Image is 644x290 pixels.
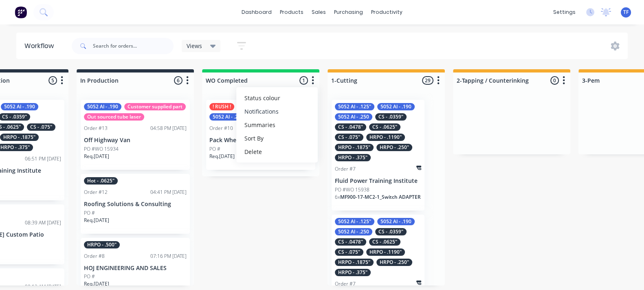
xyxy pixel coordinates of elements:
div: 5052 Al - .125" [335,218,374,225]
p: PO #WO 15938 [335,186,369,193]
div: CS - .0625" [369,123,400,131]
div: 04:41 PM [DATE] [150,189,187,196]
div: Order #13 [84,125,108,132]
div: HRPO - .250" [376,144,412,151]
div: CS - .075" [335,134,363,141]
button: Delete [236,145,318,158]
div: Hot - .0625" [84,177,118,185]
div: Workflow [24,41,58,51]
p: Roofing Solutions & Consulting [84,201,187,208]
div: HRPO - .500" [84,241,120,248]
div: 04:58 PM [DATE] [150,125,187,132]
div: 07:16 PM [DATE] [150,253,187,260]
p: Fluid Power Training Institute [335,178,421,185]
span: Views [187,42,202,50]
div: CS - .075" [27,123,55,131]
div: ! RUSH ! [209,103,234,110]
div: 5052 Al - .250 [335,113,372,121]
div: CS - .075" [335,248,363,256]
input: Search for orders... [93,38,174,54]
div: CS - .0478" [335,238,366,246]
div: CS - .0359" [375,228,407,235]
button: Summaries [236,118,318,132]
div: HRPO - .375" [335,269,371,276]
p: Req. [DATE] [84,217,109,224]
div: HRPO - .375" [335,154,371,161]
div: 5052 Al - .125"5052 Al - .1905052 Al - .250CS - .0359"CS - .0478"CS - .0625"CS - .075"HRPO - .119... [332,100,424,211]
p: PO #WO 15934 [84,145,119,153]
p: HOJ ENGINEERING AND SALES [84,265,187,272]
p: PO # [209,145,220,153]
div: 5052 Al - .125" [335,103,374,110]
span: Status colour [244,94,280,102]
p: Off Highway Van [84,137,187,144]
p: PO # [84,273,95,280]
div: CS - .0625" [369,238,400,246]
div: 08:39 AM [DATE] [25,219,61,226]
span: MF900-17-MC2-1_Switch ADAPTER [340,193,421,200]
div: Order #8 [84,253,105,260]
div: 5052 Al - .250 [209,113,247,121]
div: HRPO - .1875" [335,259,374,266]
div: HRPO - .1875" [335,144,374,151]
div: 5052 Al - .250 [335,228,372,235]
div: HRPO - .250" [376,259,412,266]
div: purchasing [330,6,367,18]
div: productivity [367,6,407,18]
span: TF [623,9,629,16]
p: Req. [DATE] [84,280,109,288]
div: 06:51 PM [DATE] [25,155,61,163]
div: HRPO - .1190" [366,134,405,141]
p: Req. [DATE] [84,153,109,160]
p: Pack Wheel Products, LLC [209,137,312,144]
div: Order #10 [209,125,233,132]
button: Status colour [236,91,318,105]
div: 5052 Al - .190 [84,103,121,110]
button: Sort By [236,132,318,145]
img: Factory [15,6,27,18]
div: sales [308,6,330,18]
div: CS - .0359" [375,113,407,121]
div: Customer supplied part [124,103,186,110]
div: settings [549,6,580,18]
p: PO # [84,209,95,217]
div: 5052 Al - .190 [377,218,415,225]
div: 5052 Al - .190 [1,103,38,110]
p: Req. [DATE] [209,153,235,160]
div: Hot - .0625"Order #1204:41 PM [DATE]Roofing Solutions & ConsultingPO #Req.[DATE] [81,174,190,234]
span: 6 x [335,193,340,200]
div: products [276,6,308,18]
div: Out sourced tube laser [84,113,144,121]
div: Order #12 [84,189,108,196]
div: HRPO - .1190" [366,248,405,256]
div: ! RUSH !5052 Al - .1905052 Al - .250Order #1004:12 PM [DATE]Pack Wheel Products, LLCPO #Req.[DATE] [206,100,315,170]
div: Order #7 [335,165,356,173]
div: Order #7 [335,280,356,288]
div: 5052 Al - .190Customer supplied partOut sourced tube laserOrder #1304:58 PM [DATE]Off Highway Van... [81,100,190,170]
div: CS - .0478" [335,123,366,131]
button: Notifications [236,105,318,118]
a: dashboard [237,6,276,18]
div: 5052 Al - .190 [377,103,415,110]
